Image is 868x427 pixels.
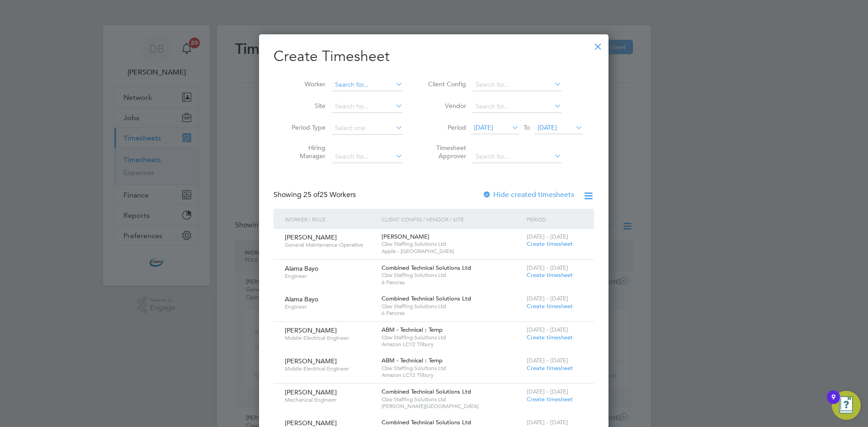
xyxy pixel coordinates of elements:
[285,295,318,303] span: Alama Bayo
[285,123,325,131] label: Period Type
[521,122,533,133] span: To
[382,418,471,426] span: Combined Technical Solutions Ltd
[527,240,573,248] span: Create timesheet
[382,365,522,372] span: Cbw Staffing Solutions Ltd
[283,209,379,230] div: Worker / Role
[472,79,561,91] input: Search for...
[527,364,573,372] span: Create timesheet
[285,80,325,88] label: Worker
[285,264,318,272] span: Alama Bayo
[382,334,522,341] span: Cbw Staffing Solutions Ltd
[303,190,320,199] span: 25 of
[379,209,524,230] div: Client Config / Vendor / Site
[527,388,568,395] span: [DATE] - [DATE]
[831,397,835,409] div: 9
[524,209,585,230] div: Period
[425,80,466,88] label: Client Config
[474,123,493,131] span: [DATE]
[274,47,594,66] h2: Create Timesheet
[527,302,573,310] span: Create timesheet
[382,248,522,255] span: Apple - [GEOGRAPHIC_DATA]
[285,396,375,404] span: Mechanical Engineer
[527,333,573,341] span: Create timesheet
[303,190,356,199] span: 25 Workers
[472,100,561,113] input: Search for...
[527,418,568,426] span: [DATE] - [DATE]
[382,272,522,279] span: Cbw Staffing Solutions Ltd
[527,326,568,333] span: [DATE] - [DATE]
[382,396,522,403] span: Cbw Staffing Solutions Ltd
[285,144,325,160] label: Hiring Manager
[332,150,403,163] input: Search for...
[285,334,375,342] span: Mobile Electrical Engineer
[332,100,403,113] input: Search for...
[382,403,522,410] span: [PERSON_NAME][GEOGRAPHIC_DATA]
[425,144,466,160] label: Timesheet Approver
[285,419,337,427] span: [PERSON_NAME]
[382,279,522,286] span: 6 Pancras
[332,79,403,91] input: Search for...
[274,190,358,200] div: Showing
[285,303,375,310] span: Engineer
[472,150,561,163] input: Search for...
[527,295,568,302] span: [DATE] - [DATE]
[285,233,337,241] span: [PERSON_NAME]
[382,264,471,272] span: Combined Technical Solutions Ltd
[382,240,522,248] span: Cbw Staffing Solutions Ltd
[285,326,337,334] span: [PERSON_NAME]
[285,388,337,396] span: [PERSON_NAME]
[285,241,375,249] span: General Maintenance Operative
[527,271,573,279] span: Create timesheet
[382,326,443,333] span: ABM - Technical : Temp
[285,357,337,365] span: [PERSON_NAME]
[425,123,466,131] label: Period
[425,102,466,110] label: Vendor
[538,123,557,131] span: [DATE]
[382,357,443,364] span: ABM - Technical : Temp
[382,295,471,302] span: Combined Technical Solutions Ltd
[527,264,568,272] span: [DATE] - [DATE]
[285,365,375,372] span: Mobile Electrical Engineer
[285,272,375,280] span: Engineer
[382,388,471,395] span: Combined Technical Solutions Ltd
[832,391,861,420] button: Open Resource Center, 9 new notifications
[382,303,522,310] span: Cbw Staffing Solutions Ltd
[382,371,522,379] span: Amazon LCY2 Tilbury
[332,122,403,135] input: Select one
[382,310,522,317] span: 6 Pancras
[382,341,522,348] span: Amazon LCY2 Tilbury
[527,357,568,364] span: [DATE] - [DATE]
[527,395,573,403] span: Create timesheet
[285,102,325,110] label: Site
[382,233,429,240] span: [PERSON_NAME]
[527,233,568,240] span: [DATE] - [DATE]
[482,190,574,199] label: Hide created timesheets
